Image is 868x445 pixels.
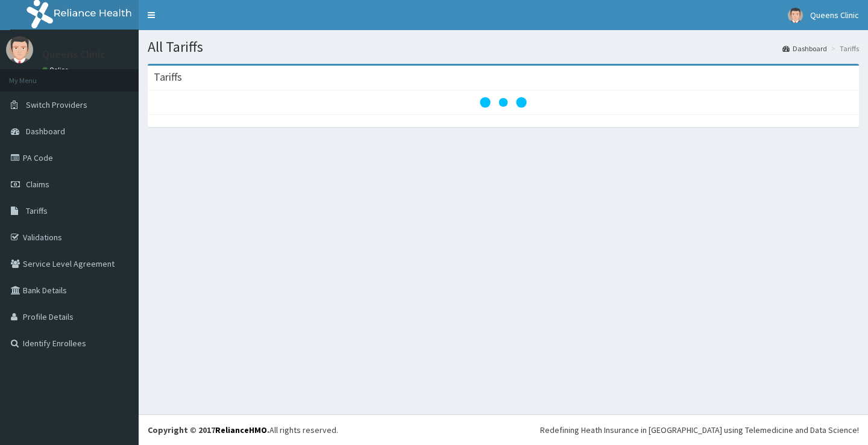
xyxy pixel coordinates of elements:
[148,425,269,435] strong: Copyright © 2017 .
[154,72,182,82] h3: Tariffs
[788,8,803,23] img: User Image
[139,414,868,445] footer: All rights reserved.
[782,43,827,54] a: Dashboard
[26,126,65,137] span: Dashboard
[6,36,33,63] img: User Image
[215,425,267,435] a: RelianceHMO
[810,10,859,20] span: Queens Clinic
[148,39,859,55] h1: All Tariffs
[26,99,87,110] span: Switch Providers
[540,424,859,436] div: Redefining Heath Insurance in [GEOGRAPHIC_DATA] using Telemedicine and Data Science!
[479,78,527,126] svg: audio-loading
[828,43,859,54] li: Tariffs
[26,205,48,216] span: Tariffs
[26,179,49,190] span: Claims
[42,49,105,60] p: Queens Clinic
[42,66,71,74] a: Online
